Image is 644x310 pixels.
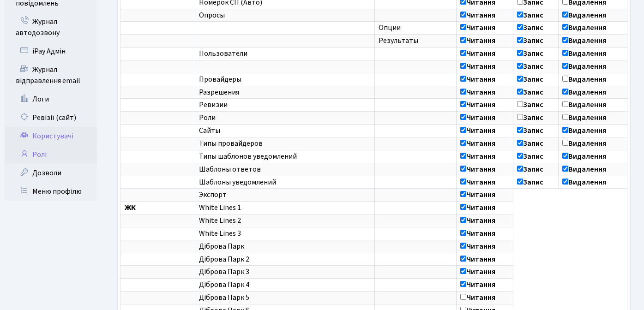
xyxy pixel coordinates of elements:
input: Читання [460,24,466,30]
input: Запис [517,37,523,43]
input: Видалення [562,179,568,185]
label: Видалення [562,138,606,149]
input: Читання [460,268,466,274]
td: Экспорт [195,189,375,202]
input: Читання [460,294,466,300]
label: Видалення [562,151,606,162]
label: Видалення [562,177,606,188]
label: Видалення [562,74,606,85]
input: Читання [460,50,466,56]
td: Роли [195,112,375,125]
label: Читання [460,228,495,239]
label: Запис [517,138,543,149]
label: Читання [460,113,495,123]
td: Ревизии [195,99,375,112]
td: Сайты [195,125,375,137]
label: Запис [517,36,543,46]
a: Логи [5,90,97,108]
label: Запис [517,74,543,85]
input: Запис [517,166,523,172]
td: White Lines 1 [195,202,375,215]
input: Видалення [562,89,568,95]
label: Видалення [562,125,606,136]
td: Діброва Парк 3 [195,266,375,279]
input: Читання [460,89,466,95]
input: Запис [517,114,523,120]
label: Видалення [562,23,606,33]
input: Читання [460,166,466,172]
label: Запис [517,100,543,110]
input: Видалення [562,76,568,82]
input: Запис [517,127,523,133]
td: Діброва Парк 5 [195,292,375,304]
input: Читання [460,63,466,69]
input: Запис [517,76,523,82]
label: Запис [517,87,543,98]
input: Запис [517,63,523,69]
input: Видалення [562,166,568,172]
input: Видалення [562,114,568,120]
input: Запис [517,89,523,95]
input: Видалення [562,50,568,56]
input: Видалення [562,24,568,30]
input: Видалення [562,37,568,43]
td: White Lines 2 [195,215,375,227]
label: Читання [460,61,495,72]
input: Запис [517,153,523,159]
td: Типы шаблонов уведомлений [195,150,375,163]
input: Читання [460,153,466,159]
input: Запис [517,140,523,146]
label: Видалення [562,164,606,175]
input: Видалення [562,63,568,69]
label: Читання [460,100,495,110]
label: Видалення [562,10,606,21]
input: Читання [460,243,466,249]
input: Читання [460,256,466,262]
td: Діброва Парк [195,240,375,253]
input: Читання [460,281,466,287]
label: Читання [460,10,495,21]
input: Видалення [562,12,568,18]
label: Видалення [562,113,606,123]
input: Читання [460,37,466,43]
label: Читання [460,138,495,149]
input: Видалення [562,140,568,146]
label: Запис [517,151,543,162]
input: Запис [517,179,523,185]
input: Читання [460,101,466,107]
input: Читання [460,217,466,223]
input: Читання [460,230,466,236]
label: Читання [460,74,495,85]
label: Видалення [562,48,606,59]
td: Діброва Парк 4 [195,279,375,292]
input: Видалення [562,127,568,133]
label: Видалення [562,87,606,98]
label: Читання [460,190,495,200]
td: Шаблоны ответов [195,163,375,176]
input: Читання [460,179,466,185]
label: Запис [517,177,543,188]
td: Результаты [375,35,456,48]
td: Провайдеры [195,73,375,86]
input: Читання [460,191,466,197]
label: Видалення [562,61,606,72]
label: Читання [460,151,495,162]
input: Видалення [562,101,568,107]
label: Читання [460,36,495,46]
label: Читання [460,292,495,303]
input: Читання [460,140,466,146]
td: White Lines 3 [195,227,375,240]
label: Запис [517,125,543,136]
label: Читання [460,203,495,213]
td: Опции [375,22,456,35]
td: Разрешения [195,86,375,99]
label: Читання [460,164,495,175]
label: Видалення [562,100,606,110]
input: Читання [460,114,466,120]
label: Читання [460,267,495,277]
td: Типы провайдеров [195,137,375,150]
label: Читання [460,125,495,136]
label: Запис [517,164,543,175]
label: Видалення [562,36,606,46]
input: Читання [460,12,466,18]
